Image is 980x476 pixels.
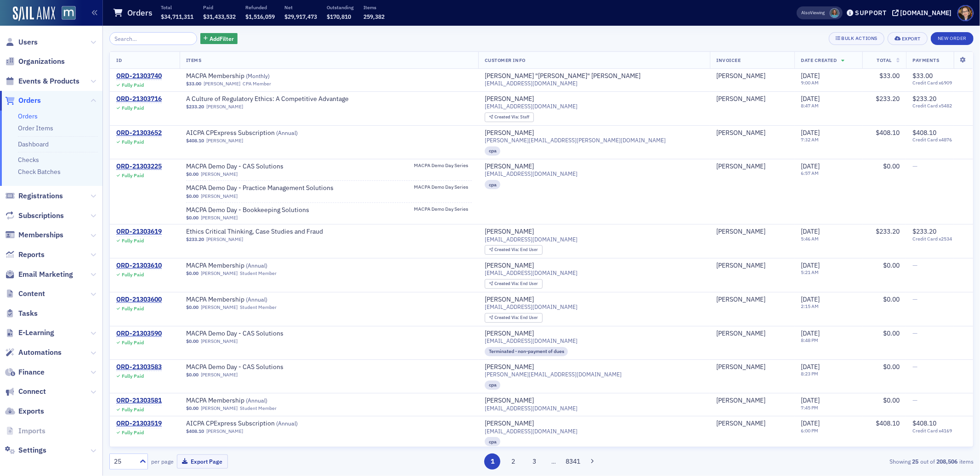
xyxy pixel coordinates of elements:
span: MACPA Membership [186,72,302,80]
div: Staff [494,115,529,120]
span: Memberships [18,230,63,240]
span: [PERSON_NAME][EMAIL_ADDRESS][PERSON_NAME][DOMAIN_NAME] [485,137,666,144]
a: Finance [5,367,45,377]
span: Profile [957,5,974,21]
div: ORD-21303600 [116,296,162,304]
div: [PERSON_NAME] [716,228,765,236]
div: Created Via: End User [485,313,543,323]
a: [PERSON_NAME] [485,397,534,405]
div: ORD-21303610 [116,262,162,270]
span: $233.20 [876,95,900,103]
a: [PERSON_NAME] [485,330,534,338]
span: 259,382 [363,13,385,20]
a: ORD-21303716 [116,95,162,103]
div: Fully Paid [122,173,144,179]
a: [PERSON_NAME] [201,193,238,199]
span: MACPA Demo Day Series [414,162,472,168]
span: $0.00 [186,171,198,177]
span: [EMAIL_ADDRESS][DOMAIN_NAME] [485,103,578,110]
span: — [912,363,918,371]
a: [PERSON_NAME] [485,363,534,371]
div: [DOMAIN_NAME] [901,9,952,17]
span: $29,917,473 [284,13,317,20]
a: [PERSON_NAME] [716,129,765,137]
span: Created Via : [494,280,520,286]
a: [PERSON_NAME] "[PERSON_NAME]" [PERSON_NAME] [485,72,640,80]
span: Brian Fisher [716,129,788,137]
a: Users [5,37,38,47]
span: [EMAIL_ADDRESS][DOMAIN_NAME] [485,236,578,243]
a: Orders [5,95,41,106]
div: Fully Paid [122,105,144,111]
span: [DATE] [801,227,820,235]
a: [PERSON_NAME] [485,262,534,270]
span: $233.20 [912,95,936,103]
a: ORD-21303652 [116,129,162,137]
time: 5:46 AM [801,235,819,242]
span: Events & Products [18,76,79,86]
span: — [912,295,918,303]
span: Finance [18,367,45,377]
a: Reports [5,250,45,260]
input: Search… [109,32,197,45]
p: Paid [203,4,236,11]
span: [EMAIL_ADDRESS][DOMAIN_NAME] [485,303,578,310]
span: Total [877,57,892,63]
span: Content [18,289,45,299]
div: cpa [485,180,501,189]
span: MACPA Demo Day - CAS Solutions [186,162,302,171]
span: [DATE] [801,129,820,137]
span: $33.00 [912,72,933,80]
span: $233.20 [186,104,204,110]
time: 9:00 AM [801,79,819,86]
a: MACPA Demo Day Series [414,184,472,193]
a: [PERSON_NAME] [716,72,765,80]
div: [PERSON_NAME] [485,228,534,236]
div: [PERSON_NAME] [716,162,765,171]
span: $34,711,311 [161,13,193,20]
span: MACPA Demo Day - Bookkeeping Solutions [186,206,309,214]
a: AICPA CPExpress Subscription (Annual) [186,420,302,428]
a: [PERSON_NAME] [716,397,765,405]
span: Tim Garner [716,72,788,80]
a: Registrations [5,191,63,201]
div: ORD-21303740 [116,72,162,80]
a: Checks [18,156,39,164]
span: MACPA Demo Day Series [414,184,472,190]
a: [PERSON_NAME] [716,95,765,103]
button: Export [888,32,928,45]
span: Imports [18,426,45,436]
a: [PERSON_NAME] [206,104,243,110]
div: [PERSON_NAME] [485,95,534,103]
time: 6:57 AM [801,170,819,176]
span: Viewing [802,10,825,16]
span: Connect [18,386,46,397]
time: 5:21 AM [801,269,819,275]
p: Net [284,4,317,11]
a: E-Learning [5,328,54,338]
time: 8:48 PM [801,337,818,343]
a: Ethics Critical Thinking, Case Studies and Fraud [186,228,323,236]
span: ( Monthly ) [246,72,270,79]
span: AICPA CPExpress Subscription [186,129,302,137]
span: [DATE] [801,72,820,80]
span: $0.00 [186,215,198,221]
a: [PERSON_NAME] [716,363,765,371]
a: [PERSON_NAME] [716,296,765,304]
a: [PERSON_NAME] [204,81,240,87]
div: Bulk Actions [842,36,878,41]
button: 1 [484,454,500,470]
a: [PERSON_NAME] [716,420,765,428]
span: [PERSON_NAME][EMAIL_ADDRESS][DOMAIN_NAME] [485,371,622,378]
span: $0.00 [883,363,900,371]
a: MACPA Membership (Monthly) [186,72,302,80]
span: Carol Witt [716,162,788,171]
span: $33.00 [186,81,201,87]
